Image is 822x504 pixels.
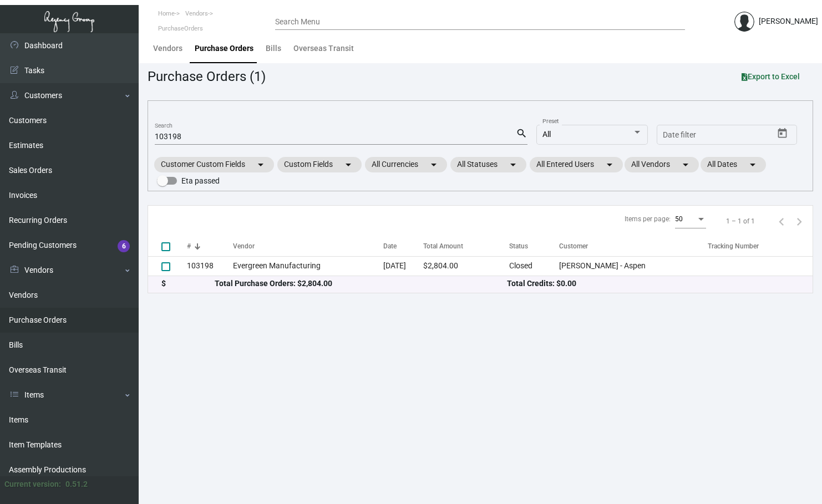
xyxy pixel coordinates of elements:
[383,241,397,251] div: Date
[158,10,175,17] span: Home
[342,158,355,171] mat-icon: arrow_drop_down
[675,216,706,223] mat-select: Items per page:
[734,12,754,32] img: admin@bootstrapmaster.com
[187,256,233,276] td: 103198
[365,157,447,172] mat-chip: All Currencies
[559,256,708,276] td: [PERSON_NAME] - Aspen
[701,157,766,172] mat-chip: All Dates
[625,214,671,224] div: Items per page:
[181,174,220,187] span: Eta passed
[158,25,203,32] span: PurchaseOrders
[195,43,253,54] div: Purchase Orders
[603,158,616,171] mat-icon: arrow_drop_down
[790,212,808,230] button: Next page
[506,158,520,171] mat-icon: arrow_drop_down
[663,131,697,140] input: Start date
[708,241,813,251] div: Tracking Number
[726,216,755,226] div: 1 – 1 of 1
[154,157,274,172] mat-chip: Customer Custom Fields
[542,130,551,139] span: All
[507,278,799,289] div: Total Credits: $0.00
[187,241,191,251] div: #
[266,43,281,54] div: Bills
[293,43,354,54] div: Overseas Transit
[707,131,760,140] input: End date
[759,16,818,27] div: [PERSON_NAME]
[383,256,423,276] td: [DATE]
[450,157,526,172] mat-chip: All Statuses
[509,241,528,251] div: Status
[187,241,233,251] div: #
[509,256,559,276] td: Closed
[559,241,708,251] div: Customer
[423,241,463,251] div: Total Amount
[153,43,182,54] div: Vendors
[427,158,440,171] mat-icon: arrow_drop_down
[675,215,683,223] span: 50
[254,158,267,171] mat-icon: arrow_drop_down
[423,241,509,251] div: Total Amount
[65,478,88,490] div: 0.51.2
[277,157,362,172] mat-chip: Custom Fields
[679,158,692,171] mat-icon: arrow_drop_down
[746,158,759,171] mat-icon: arrow_drop_down
[559,241,588,251] div: Customer
[774,125,791,142] button: Open calendar
[233,241,384,251] div: Vendor
[625,157,699,172] mat-chip: All Vendors
[148,67,266,86] div: Purchase Orders (1)
[423,256,509,276] td: $2,804.00
[708,241,759,251] div: Tracking Number
[773,212,790,230] button: Previous page
[530,157,623,172] mat-chip: All Entered Users
[4,478,61,490] div: Current version:
[742,72,800,81] span: Export to Excel
[215,278,507,289] div: Total Purchase Orders: $2,804.00
[233,241,255,251] div: Vendor
[233,256,384,276] td: Evergreen Manufacturing
[161,278,215,289] div: $
[383,241,423,251] div: Date
[509,241,559,251] div: Status
[185,10,208,17] span: Vendors
[516,127,527,140] mat-icon: search
[733,67,809,86] button: Export to Excel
